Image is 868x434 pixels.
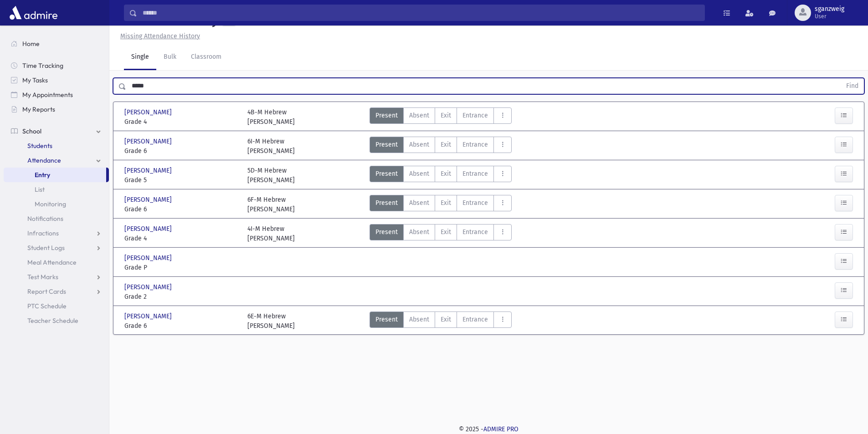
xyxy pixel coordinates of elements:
[4,240,109,255] a: Student Logs
[22,76,48,84] span: My Tasks
[247,166,295,185] div: 5D-M Hebrew [PERSON_NAME]
[7,4,60,22] img: AdmirePro
[462,227,488,237] span: Entrance
[27,229,59,237] span: Infractions
[124,424,853,434] div: © 2025 -
[462,169,488,179] span: Entrance
[409,140,429,149] span: Absent
[124,45,156,70] a: Single
[441,140,451,149] span: Exit
[156,45,184,70] a: Bulk
[4,226,109,240] a: Infractions
[370,137,512,156] div: AttTypes
[375,315,398,324] span: Present
[124,253,174,263] span: [PERSON_NAME]
[375,169,398,179] span: Present
[4,73,109,87] a: My Tasks
[184,45,229,70] a: Classroom
[815,5,844,13] span: sganzweig
[375,227,398,237] span: Present
[124,166,174,175] span: [PERSON_NAME]
[22,91,73,99] span: My Appointments
[462,140,488,149] span: Entrance
[4,255,109,270] a: Meal Attendance
[22,61,63,70] span: Time Tracking
[4,153,109,168] a: Attendance
[4,36,109,51] a: Home
[4,87,109,102] a: My Appointments
[441,111,451,120] span: Exit
[375,198,398,208] span: Present
[441,169,451,179] span: Exit
[27,142,52,150] span: Students
[35,171,50,179] span: Entry
[370,224,512,243] div: AttTypes
[137,5,704,21] input: Search
[35,185,45,194] span: List
[124,195,174,204] span: [PERSON_NAME]
[4,138,109,153] a: Students
[375,111,398,120] span: Present
[370,166,512,185] div: AttTypes
[247,195,295,214] div: 6F-M Hebrew [PERSON_NAME]
[375,140,398,149] span: Present
[409,315,429,324] span: Absent
[4,124,109,138] a: School
[22,105,55,113] span: My Reports
[124,321,238,331] span: Grade 6
[409,169,429,179] span: Absent
[120,32,200,40] u: Missing Attendance History
[370,311,512,331] div: AttTypes
[27,287,66,296] span: Report Cards
[4,197,109,211] a: Monitoring
[124,292,238,301] span: Grade 2
[124,204,238,214] span: Grade 6
[124,117,238,127] span: Grade 4
[124,175,238,185] span: Grade 5
[27,156,61,164] span: Attendance
[4,270,109,284] a: Test Marks
[27,302,67,310] span: PTC Schedule
[462,198,488,208] span: Entrance
[124,234,238,243] span: Grade 4
[124,146,238,156] span: Grade 6
[4,58,109,73] a: Time Tracking
[247,137,295,156] div: 6I-M Hebrew [PERSON_NAME]
[117,32,200,40] a: Missing Attendance History
[35,200,66,208] span: Monitoring
[124,282,174,292] span: [PERSON_NAME]
[124,263,238,272] span: Grade P
[22,127,41,135] span: School
[462,111,488,120] span: Entrance
[4,299,109,313] a: PTC Schedule
[22,40,40,48] span: Home
[462,315,488,324] span: Entrance
[124,137,174,146] span: [PERSON_NAME]
[370,107,512,127] div: AttTypes
[4,102,109,117] a: My Reports
[247,224,295,243] div: 4I-M Hebrew [PERSON_NAME]
[124,107,174,117] span: [PERSON_NAME]
[441,315,451,324] span: Exit
[27,317,78,325] span: Teacher Schedule
[27,258,77,266] span: Meal Attendance
[370,195,512,214] div: AttTypes
[4,313,109,328] a: Teacher Schedule
[409,198,429,208] span: Absent
[4,211,109,226] a: Notifications
[124,224,174,234] span: [PERSON_NAME]
[441,198,451,208] span: Exit
[247,107,295,127] div: 4B-M Hebrew [PERSON_NAME]
[27,214,63,223] span: Notifications
[409,227,429,237] span: Absent
[27,244,65,252] span: Student Logs
[4,168,106,182] a: Entry
[409,111,429,120] span: Absent
[247,311,295,331] div: 6E-M Hebrew [PERSON_NAME]
[841,78,864,94] button: Find
[815,13,844,20] span: User
[4,182,109,197] a: List
[27,273,58,281] span: Test Marks
[124,311,174,321] span: [PERSON_NAME]
[441,227,451,237] span: Exit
